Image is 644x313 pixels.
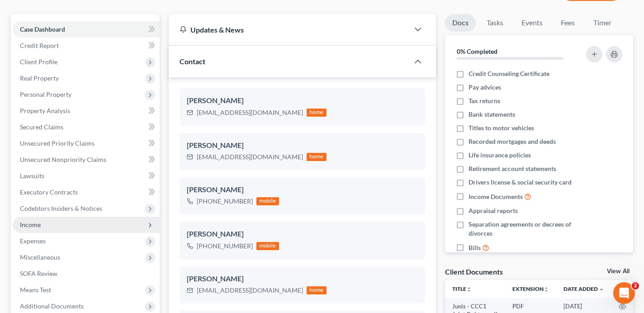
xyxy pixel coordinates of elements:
a: Date Added expand_more [563,285,604,292]
a: View All [607,268,630,275]
a: Case Dashboard [13,21,160,38]
a: Executory Contracts [13,184,160,200]
div: [EMAIL_ADDRESS][DOMAIN_NAME] [197,152,303,161]
div: mobile [256,197,279,205]
span: Bank statements [469,110,515,119]
div: [PERSON_NAME] [187,140,418,151]
div: [PERSON_NAME] [187,185,418,195]
strong: 0% Completed [457,47,497,55]
i: unfold_more [544,287,549,292]
span: Property Analysis [20,107,70,114]
span: Executory Contracts [20,188,78,196]
span: Pay advices [469,83,501,92]
span: Life insurance policies [469,151,531,160]
div: home [307,109,327,117]
div: [PHONE_NUMBER] [197,197,253,206]
span: Titles to motor vehicles [469,123,534,133]
span: Bills [469,243,481,252]
a: Tasks [479,14,511,32]
span: Retirement account statements [469,164,556,173]
a: Credit Report [13,38,160,54]
span: Credit Counseling Certificate [469,69,549,78]
span: Tax returns [469,96,500,105]
div: Updates & News [180,25,398,34]
div: [EMAIL_ADDRESS][DOMAIN_NAME] [197,108,303,117]
span: Unsecured Priority Claims [20,139,95,147]
a: Titleunfold_more [452,285,472,292]
div: Client Documents [445,267,503,276]
a: SOFA Review [13,266,160,282]
a: Property Analysis [13,103,160,119]
div: [PERSON_NAME] [187,229,418,240]
a: Extensionunfold_more [512,285,549,292]
span: Appraisal reports [469,206,518,215]
span: Unsecured Nonpriority Claims [20,156,106,163]
a: Lawsuits [13,168,160,184]
i: unfold_more [466,287,472,292]
span: Recorded mortgages and deeds [469,137,556,146]
span: Separation agreements or decrees of divorces [469,220,578,238]
div: [EMAIL_ADDRESS][DOMAIN_NAME] [197,286,303,295]
span: Secured Claims [20,123,63,131]
span: SOFA Review [20,270,57,277]
span: Lawsuits [20,172,44,180]
div: [PERSON_NAME] [187,274,418,285]
span: Expenses [20,237,46,245]
div: home [307,286,327,294]
a: Secured Claims [13,119,160,135]
a: Fees [554,14,582,32]
span: Drivers license & social security card [469,178,572,187]
span: Codebtors Insiders & Notices [20,204,102,212]
span: Credit Report [20,42,59,49]
span: Miscellaneous [20,253,60,261]
i: expand_more [599,287,604,292]
a: Unsecured Nonpriority Claims [13,152,160,168]
div: [PHONE_NUMBER] [197,242,253,251]
span: Contact [180,57,205,66]
iframe: Intercom live chat [613,282,635,304]
div: home [307,153,327,161]
div: [PERSON_NAME] [187,95,418,106]
span: 2 [632,282,639,289]
span: Additional Documents [20,302,84,310]
span: Income [20,221,41,228]
a: Events [514,14,550,32]
span: Means Test [20,286,51,294]
a: Unsecured Priority Claims [13,135,160,152]
span: Income Documents [469,192,523,201]
span: Real Property [20,74,59,82]
span: Case Dashboard [20,25,65,33]
span: Personal Property [20,90,71,98]
span: Client Profile [20,58,57,66]
div: mobile [256,242,279,250]
a: Timer [586,14,619,32]
a: Docs [445,14,476,32]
